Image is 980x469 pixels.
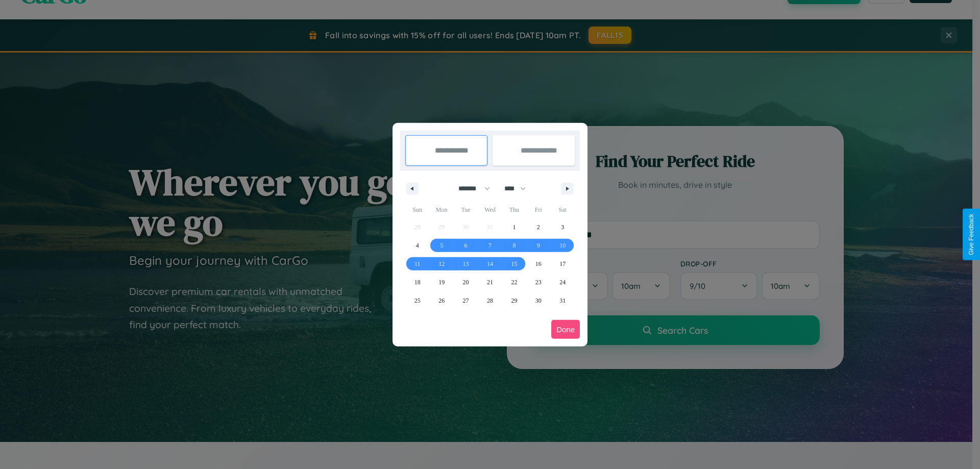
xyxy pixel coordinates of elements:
button: 17 [551,255,575,273]
span: Thu [502,202,526,218]
span: Fri [526,202,550,218]
span: 28 [487,291,493,310]
button: 1 [502,218,526,236]
button: 7 [478,236,502,255]
button: 13 [454,255,478,273]
button: 5 [429,236,453,255]
span: Mon [429,202,453,218]
button: 9 [526,236,550,255]
span: 26 [438,291,445,310]
button: 11 [405,255,429,273]
button: 29 [502,291,526,310]
span: 23 [535,273,542,291]
button: 14 [478,255,502,273]
button: 31 [551,291,575,310]
span: 11 [414,255,421,273]
button: 18 [405,273,429,291]
span: 3 [561,218,564,236]
span: 17 [559,255,566,273]
button: 20 [454,273,478,291]
span: 19 [438,273,445,291]
span: Tue [454,202,478,218]
button: 26 [429,291,453,310]
button: 4 [405,236,429,255]
span: 20 [463,273,469,291]
span: 10 [559,236,566,255]
span: 13 [463,255,469,273]
button: 2 [526,218,550,236]
span: 25 [414,291,421,310]
button: 24 [551,273,575,291]
button: 16 [526,255,550,273]
button: 19 [429,273,453,291]
span: 27 [463,291,469,310]
button: 22 [502,273,526,291]
span: 14 [487,255,493,273]
span: 15 [511,255,517,273]
span: 9 [537,236,540,255]
span: 7 [488,236,492,255]
button: Done [551,320,580,339]
div: Give Feedback [968,214,975,255]
button: 27 [454,291,478,310]
span: 6 [464,236,468,255]
button: 15 [502,255,526,273]
span: 31 [559,291,566,310]
span: 8 [512,236,516,255]
span: Sat [551,202,575,218]
button: 25 [405,291,429,310]
button: 10 [551,236,575,255]
button: 28 [478,291,502,310]
span: 1 [512,218,516,236]
span: 29 [511,291,517,310]
button: 6 [454,236,478,255]
button: 30 [526,291,550,310]
button: 3 [551,218,575,236]
span: Wed [478,202,502,218]
span: 12 [438,255,445,273]
button: 8 [502,236,526,255]
button: 23 [526,273,550,291]
button: 21 [478,273,502,291]
span: 30 [535,291,542,310]
span: 4 [416,236,419,255]
span: Sun [405,202,429,218]
span: 5 [440,236,443,255]
span: 16 [535,255,542,273]
span: 18 [414,273,421,291]
span: 21 [487,273,493,291]
button: 12 [429,255,453,273]
span: 2 [537,218,540,236]
span: 22 [511,273,517,291]
span: 24 [559,273,566,291]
